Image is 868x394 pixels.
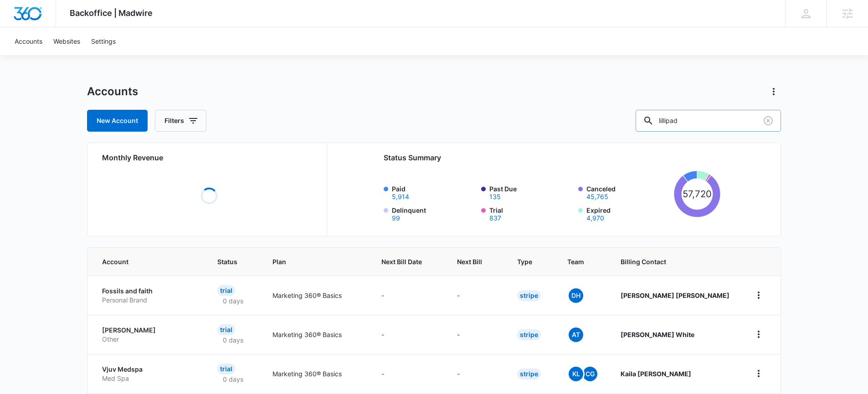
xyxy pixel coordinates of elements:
[87,110,148,132] a: New Account
[381,257,422,266] span: Next Bill Date
[621,292,729,299] strong: [PERSON_NAME] [PERSON_NAME]
[370,276,446,315] td: -
[446,315,506,354] td: -
[489,205,573,221] label: Trial
[102,152,316,163] h2: Monthly Revenue
[102,326,195,335] p: [PERSON_NAME]
[9,27,48,55] a: Accounts
[217,257,237,266] span: Status
[217,335,249,345] p: 0 days
[217,296,249,306] p: 0 days
[751,327,766,342] button: home
[102,365,195,383] a: Vjuv MedspaMed Spa
[569,367,583,381] span: KL
[102,365,195,374] p: Vjuv Medspa
[102,287,195,304] a: Fossils and faithPersonal Brand
[272,330,360,339] p: Marketing 360® Basics
[567,257,586,266] span: Team
[446,354,506,393] td: -
[102,296,195,305] p: Personal Brand
[384,152,720,163] h2: Status Summary
[48,27,86,55] a: Websites
[569,288,583,303] span: DH
[272,291,360,300] p: Marketing 360® Basics
[683,188,712,200] tspan: 57,720
[217,324,235,335] div: Trial
[370,315,446,354] td: -
[392,205,476,221] label: Delinquent
[751,288,766,302] button: home
[87,85,138,98] h1: Accounts
[457,257,482,266] span: Next Bill
[517,329,541,340] div: Stripe
[766,84,781,99] button: Actions
[621,257,729,266] span: Billing Contact
[102,374,195,383] p: Med Spa
[586,184,670,200] label: Canceled
[86,27,121,55] a: Settings
[569,327,583,342] span: At
[586,194,608,200] button: Canceled
[370,354,446,393] td: -
[217,285,235,296] div: Trial
[761,113,776,128] button: Clear
[392,184,476,200] label: Paid
[217,374,249,384] p: 0 days
[489,184,573,200] label: Past Due
[217,363,235,374] div: Trial
[621,370,691,378] strong: Kaila [PERSON_NAME]
[102,257,182,266] span: Account
[586,215,604,221] button: Expired
[517,257,532,266] span: Type
[392,194,409,200] button: Paid
[751,366,766,381] button: home
[102,326,195,343] a: [PERSON_NAME]Other
[636,110,781,132] input: Search
[621,331,694,338] strong: [PERSON_NAME] White
[517,290,541,301] div: Stripe
[392,215,400,221] button: Delinquent
[272,369,360,379] p: Marketing 360® Basics
[70,8,153,18] span: Backoffice | Madwire
[446,276,506,315] td: -
[517,368,541,379] div: Stripe
[489,194,501,200] button: Past Due
[102,287,195,296] p: Fossils and faith
[272,257,360,266] span: Plan
[583,367,597,381] span: CG
[489,215,501,221] button: Trial
[586,205,670,221] label: Expired
[102,335,195,344] p: Other
[155,110,206,132] button: Filters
